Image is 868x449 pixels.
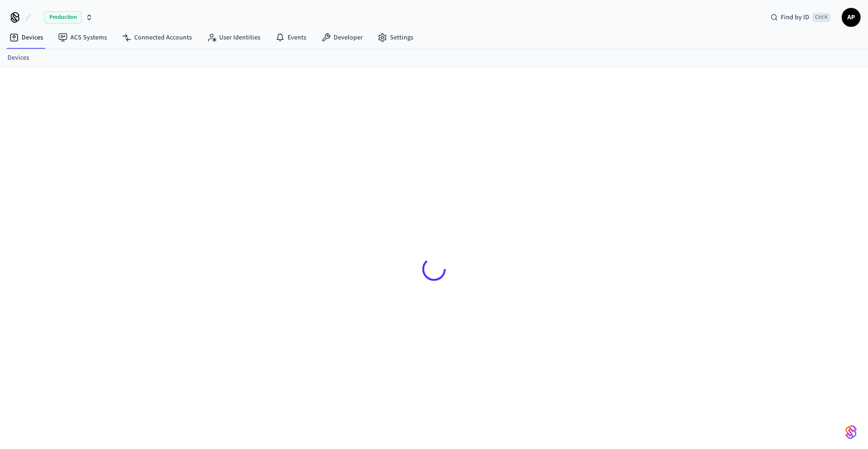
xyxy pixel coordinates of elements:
a: Events [268,29,314,46]
img: SeamLogoGradient.69752ec5.svg [845,425,857,440]
a: User Identities [199,29,268,46]
a: Devices [2,29,51,46]
a: Settings [370,29,421,46]
a: Devices [8,53,29,63]
button: AP [842,8,860,27]
span: AP [843,9,860,26]
a: Developer [314,29,370,46]
div: Find by IDCtrl K [763,9,838,26]
span: Find by ID [781,13,809,22]
a: ACS Systems [51,29,114,46]
span: Production [44,11,82,23]
span: Ctrl K [812,13,830,22]
a: Connected Accounts [114,29,199,46]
